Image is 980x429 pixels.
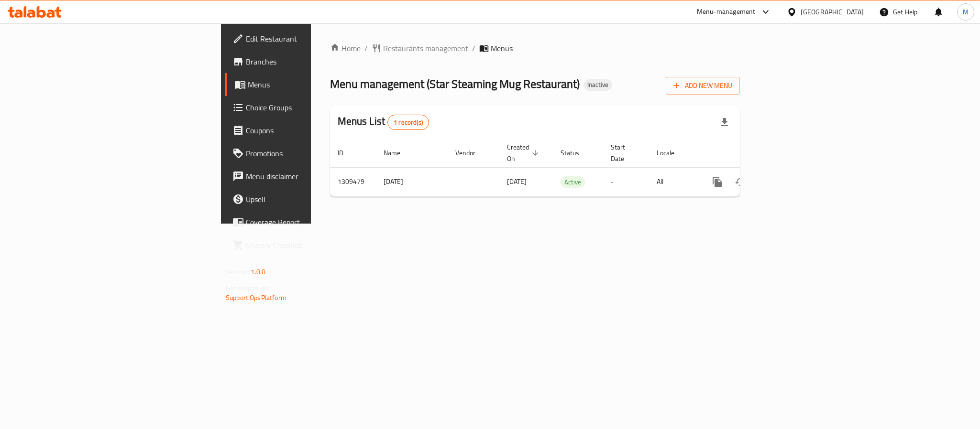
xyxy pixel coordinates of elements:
[226,282,270,294] span: Get support on:
[246,56,377,67] span: Branches
[225,96,385,119] a: Choice Groups
[246,239,377,251] span: Grocery Checklist
[388,118,429,127] span: 1 record(s)
[584,81,612,89] span: Inactive
[226,291,286,304] a: Support.OpsPlatform
[657,147,687,159] span: Locale
[225,142,385,165] a: Promotions
[801,7,864,17] div: [GEOGRAPHIC_DATA]
[673,80,732,92] span: Add New Menu
[248,79,377,90] span: Menus
[372,43,468,54] a: Restaurants management
[963,7,969,17] span: M
[246,171,377,182] span: Menu disclaimer
[246,193,377,205] span: Upsell
[561,147,592,159] span: Status
[225,211,385,234] a: Coverage Report
[330,73,580,95] span: Menu management ( Star Steaming Mug Restaurant )
[387,115,429,130] div: Total records count
[225,27,385,50] a: Edit Restaurant
[666,77,740,95] button: Add New Menu
[491,43,513,54] span: Menus
[383,43,468,54] span: Restaurants management
[376,167,448,196] td: [DATE]
[225,50,385,73] a: Branches
[246,102,377,113] span: Choice Groups
[561,177,585,188] span: Active
[697,6,756,18] div: Menu-management
[455,147,488,159] span: Vendor
[649,167,698,196] td: All
[698,139,805,168] th: Actions
[561,176,585,188] div: Active
[384,147,413,159] span: Name
[507,175,527,188] span: [DATE]
[584,79,612,91] div: Inactive
[246,148,377,159] span: Promotions
[225,73,385,96] a: Menus
[330,139,805,197] table: enhanced table
[246,216,377,228] span: Coverage Report
[226,266,249,278] span: Version:
[611,141,638,164] span: Start Date
[225,234,385,257] a: Grocery Checklist
[713,111,736,134] div: Export file
[225,119,385,142] a: Coupons
[246,125,377,136] span: Coupons
[338,114,429,130] h2: Menus List
[706,171,729,193] button: more
[603,167,649,196] td: -
[246,33,377,44] span: Edit Restaurant
[225,188,385,211] a: Upsell
[729,171,752,193] button: Change Status
[472,43,475,54] li: /
[338,147,356,159] span: ID
[225,165,385,188] a: Menu disclaimer
[330,43,740,54] nav: breadcrumb
[507,141,541,164] span: Created On
[251,266,265,278] span: 1.0.0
